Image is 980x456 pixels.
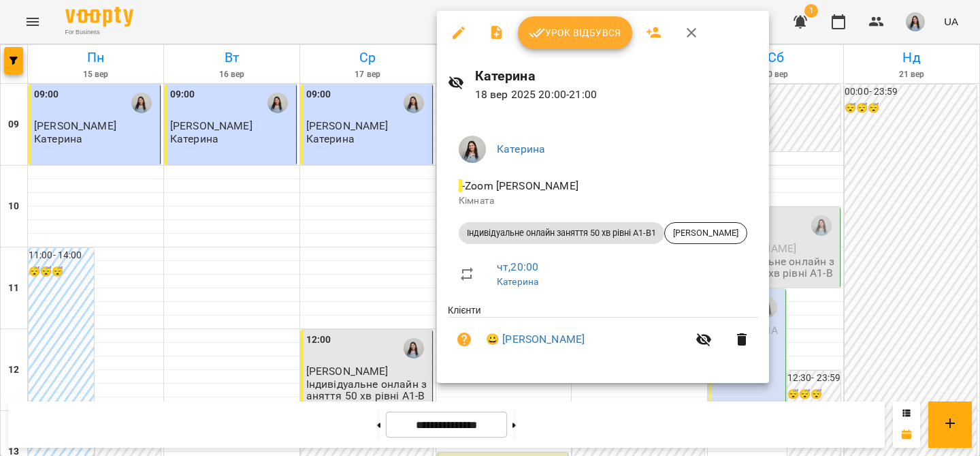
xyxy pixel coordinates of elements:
[665,227,747,239] span: [PERSON_NAME]
[497,260,538,273] a: чт , 20:00
[497,142,545,155] a: Катерина
[475,65,758,87] h6: Катерина
[459,179,581,192] span: - Zoom [PERSON_NAME]
[448,323,480,356] button: Візит ще не сплачено. Додати оплату?
[459,227,664,239] span: Індивідуальне онлайн заняття 50 хв рівні А1-В1
[459,136,486,163] img: 00729b20cbacae7f74f09ddf478bc520.jpg
[664,222,747,244] div: [PERSON_NAME]
[529,25,621,41] span: Урок відбувся
[475,87,758,103] p: 18 вер 2025 20:00 - 21:00
[497,276,538,287] a: Катерина
[518,16,632,49] button: Урок відбувся
[486,331,585,348] a: 😀 [PERSON_NAME]
[448,303,758,367] ul: Клієнти
[459,194,747,208] p: Кімната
